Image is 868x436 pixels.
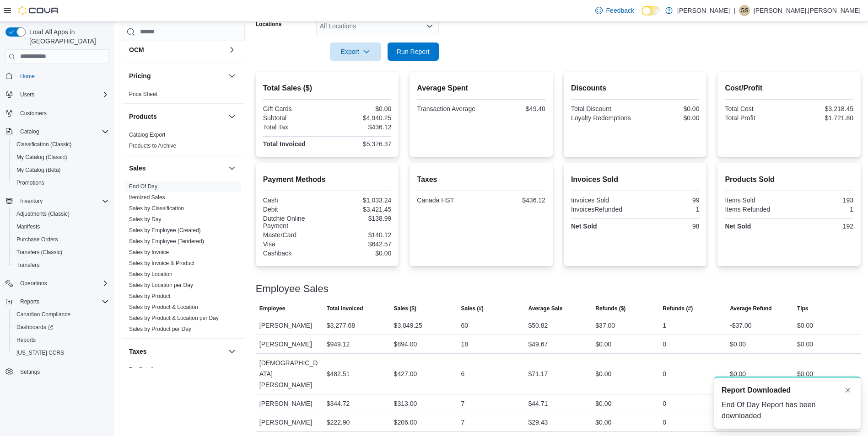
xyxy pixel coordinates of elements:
[26,27,109,46] span: Load All Apps in [GEOGRAPHIC_DATA]
[327,339,350,350] div: $949.12
[2,69,113,83] button: Home
[16,278,51,289] button: Operations
[13,221,109,232] span: Manifests
[129,304,198,310] a: Sales by Product & Location
[797,320,813,331] div: $0.00
[13,322,57,333] a: Dashboards
[329,197,391,204] div: $1,033.24
[595,305,625,312] span: Refunds ($)
[16,278,109,289] span: Operations
[595,339,611,350] div: $0.00
[327,398,350,409] div: $344.72
[13,152,71,163] a: My Catalog (Classic)
[730,320,751,331] div: -$37.00
[16,210,70,218] span: Adjustments (Classic)
[9,164,113,176] button: My Catalog (Beta)
[722,385,791,396] span: Report Downloaded
[13,309,109,320] span: Canadian Compliance
[9,220,113,233] button: Manifests
[16,126,43,137] button: Catalog
[637,223,699,230] div: 98
[18,6,59,15] img: Cova
[791,105,853,112] div: $3,218.45
[16,311,70,318] span: Canadian Compliance
[263,215,325,229] div: Dutchie Online Payment
[329,105,391,112] div: $0.00
[16,196,46,207] button: Inventory
[461,368,465,379] div: 6
[129,71,151,80] h3: Pricing
[16,296,109,307] span: Reports
[226,163,237,174] button: Sales
[226,346,237,357] button: Taxes
[129,366,156,373] span: Tax Details
[129,249,169,256] span: Sales by Invoice
[256,335,323,353] div: [PERSON_NAME]
[394,305,416,312] span: Sales ($)
[16,89,38,100] button: Users
[13,165,109,175] span: My Catalog (Beta)
[129,347,147,356] h3: Taxes
[129,260,194,267] span: Sales by Invoice & Product
[129,216,162,223] span: Sales by Day
[122,364,245,390] div: Taxes
[129,293,171,299] a: Sales by Product
[791,197,853,204] div: 193
[129,132,165,138] a: Catalog Export
[842,385,853,396] button: Dismiss toast
[129,45,225,54] button: OCM
[13,221,43,232] a: Manifests
[13,139,75,150] a: Classification (Classic)
[263,231,325,239] div: MasterCard
[13,309,74,320] a: Canadian Compliance
[226,111,237,122] button: Products
[13,247,109,258] span: Transfers (Classic)
[16,324,53,331] span: Dashboards
[129,271,173,277] a: Sales by Location
[263,114,325,122] div: Subtotal
[461,398,465,409] div: 7
[2,277,113,290] button: Operations
[2,365,113,378] button: Settings
[417,105,479,112] div: Transaction Average
[642,6,661,16] input: Dark Mode
[730,368,746,379] div: $0.00
[663,398,666,409] div: 0
[20,73,35,80] span: Home
[528,305,562,312] span: Average Sale
[129,249,169,255] a: Sales by Invoice
[663,305,693,312] span: Refunds (#)
[388,43,439,61] button: Run Report
[327,417,350,428] div: $222.90
[129,183,157,190] span: End Of Day
[571,206,633,213] div: InvoicesRefunded
[129,238,204,245] span: Sales by Employee (Tendered)
[722,385,853,396] div: Notification
[16,89,109,100] span: Users
[16,108,50,119] a: Customers
[739,5,750,16] div: Geoff St.Germain
[330,43,381,61] button: Export
[397,47,430,56] span: Run Report
[394,320,422,331] div: $3,049.25
[263,240,325,248] div: Visa
[791,114,853,122] div: $1,721.80
[571,83,700,94] h2: Discounts
[226,44,237,55] button: OCM
[663,320,666,331] div: 1
[129,205,184,212] span: Sales by Classification
[129,282,193,288] a: Sales by Location per Day
[129,45,144,54] h3: OCM
[129,292,171,300] span: Sales by Product
[571,105,633,112] div: Total Discount
[663,417,666,428] div: 0
[329,206,391,213] div: $3,421.45
[9,321,113,334] a: Dashboards
[5,66,109,402] nav: Complex example
[20,368,40,376] span: Settings
[13,165,65,175] a: My Catalog (Beta)
[16,166,61,174] span: My Catalog (Beta)
[263,105,325,112] div: Gift Cards
[327,320,355,331] div: $3,277.68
